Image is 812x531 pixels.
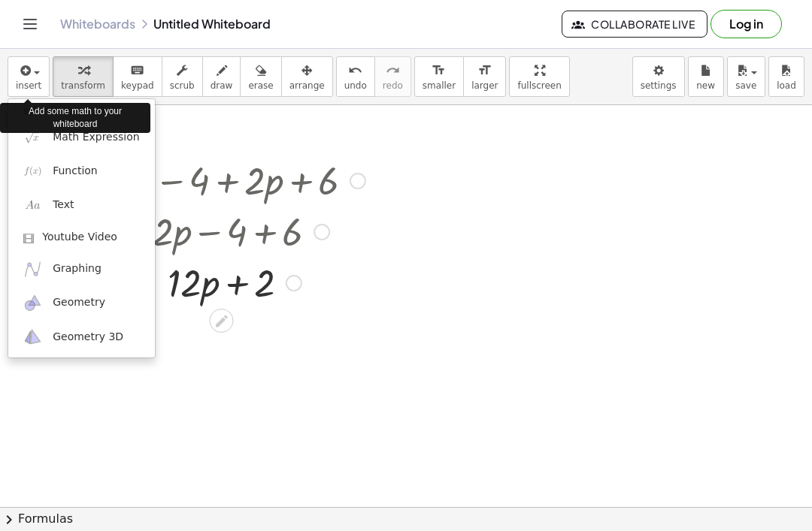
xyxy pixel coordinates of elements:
img: sqrt_x.png [23,128,42,146]
span: Geometry [53,295,105,310]
a: Function [8,154,155,188]
img: ggb-geometry.svg [23,294,42,312]
span: Youtube Video [42,230,117,245]
a: Math Expression [8,120,155,154]
img: f_x.png [23,161,42,180]
a: Text [8,189,155,222]
span: Function [53,164,98,179]
img: ggb-graphing.svg [23,260,42,279]
a: Geometry 3D [8,320,155,354]
img: Aa.png [23,196,42,215]
span: Graphing [53,261,101,276]
a: Geometry [8,286,155,320]
span: Geometry 3D [53,330,123,345]
a: Graphing [8,252,155,286]
span: Math Expression [53,130,139,145]
span: Text [53,198,74,213]
img: ggb-3d.svg [23,327,42,346]
a: Youtube Video [8,222,155,252]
